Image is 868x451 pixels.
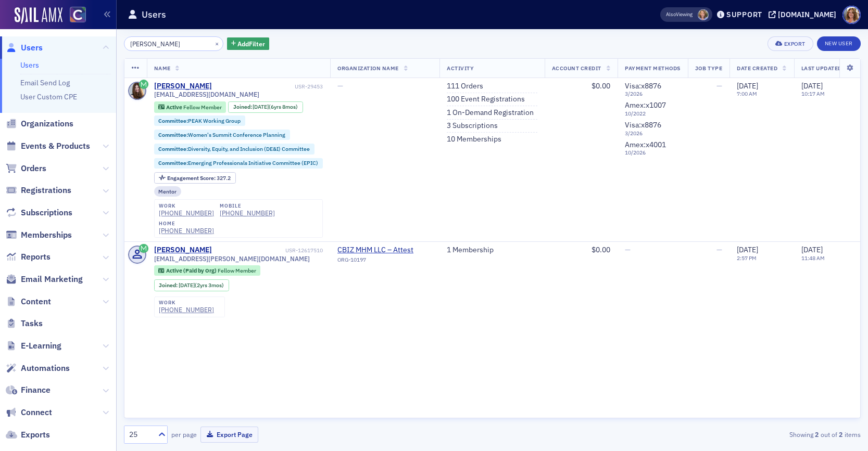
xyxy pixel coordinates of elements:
a: Events & Products [6,140,90,152]
span: [DATE] [253,103,269,110]
div: home [159,221,214,227]
div: work [159,300,214,306]
a: 111 Orders [447,82,483,91]
span: Name [154,65,171,72]
a: Orders [6,163,46,174]
span: — [716,81,722,91]
a: New User [817,36,861,51]
span: Reports [21,251,51,263]
a: 10 Memberships [447,135,501,144]
div: Joined: 2023-05-15 00:00:00 [154,279,229,291]
span: — [337,81,343,91]
button: AddFilter [227,37,270,50]
a: Committee:Women's Summit Conference Planning [158,132,285,138]
a: Automations [6,363,70,374]
span: Kelli Davis [698,9,709,20]
span: Add Filter [237,39,265,48]
a: Committee:Diversity, Equity, and Inclusion (DE&I) Committee [158,146,310,152]
span: 3 / 2026 [625,130,681,137]
a: Reports [6,251,51,263]
a: Tasks [6,318,43,329]
div: Committee: [154,158,323,169]
div: USR-12617510 [213,247,323,254]
div: mobile [220,203,275,209]
strong: 2 [813,430,821,439]
a: [PERSON_NAME] [154,246,212,255]
button: [DOMAIN_NAME] [769,11,840,18]
div: [DOMAIN_NAME] [778,10,836,19]
a: [PHONE_NUMBER] [159,306,214,314]
a: Email Send Log [20,78,70,87]
div: Engagement Score: 327.2 [154,172,236,184]
span: Users [21,42,43,54]
div: ORG-10197 [337,256,432,267]
button: Export [768,36,813,51]
span: Visa : x8876 [625,120,661,130]
a: [PHONE_NUMBER] [159,209,214,217]
span: Viewing [666,11,693,18]
a: Registrations [6,185,71,196]
a: Users [6,42,43,54]
span: — [716,245,722,254]
a: Organizations [6,118,73,130]
a: Memberships [6,229,72,241]
div: Active (Paid by Org): Active (Paid by Org): Fellow Member [154,265,261,276]
span: Fellow Member [218,267,256,274]
span: Amex : x1007 [625,100,666,110]
span: Date Created [737,65,777,72]
label: per page [171,430,197,439]
span: Organizations [21,118,73,130]
span: Committee : [158,117,188,124]
img: SailAMX [70,7,86,23]
div: Support [726,10,762,19]
span: Joined : [233,104,253,110]
div: [PHONE_NUMBER] [220,209,275,217]
div: Mentor [154,186,182,197]
a: Exports [6,429,50,441]
time: 10:17 AM [801,90,825,97]
div: (6yrs 8mos) [253,104,298,110]
div: Committee: [154,130,291,140]
a: 3 Subscriptions [447,121,498,131]
span: Committee : [158,145,188,152]
div: Export [784,41,806,47]
span: Engagement Score : [167,174,217,182]
span: Orders [21,163,46,174]
span: [DATE] [801,81,823,91]
span: [DATE] [179,281,195,289]
span: [DATE] [737,81,758,91]
div: Showing out of items [622,430,861,439]
a: [PHONE_NUMBER] [159,227,214,235]
a: Content [6,296,51,307]
a: CBIZ MHM LLC – Attest [337,246,432,255]
span: Committee : [158,131,188,138]
div: USR-29453 [213,83,323,90]
a: View Homepage [62,7,86,24]
span: Memberships [21,229,72,241]
a: Active (Paid by Org) Fellow Member [158,267,256,274]
div: Committee: [154,144,315,154]
span: Activity [447,65,474,72]
a: Committee:PEAK Working Group [158,118,241,124]
time: 11:48 AM [801,254,825,262]
span: $0.00 [592,81,610,91]
div: [PERSON_NAME] [154,82,212,91]
a: 1 On-Demand Registration [447,108,534,118]
a: User Custom CPE [20,92,77,101]
h1: Users [142,8,166,21]
span: 3 / 2026 [625,91,681,97]
a: E-Learning [6,340,61,352]
span: Fellow Member [183,104,222,111]
span: Payment Methods [625,65,681,72]
span: Content [21,296,51,307]
div: Active: Active: Fellow Member [154,101,227,113]
a: 1 Membership [447,246,494,255]
a: Finance [6,384,51,396]
span: Active (Paid by Org) [166,267,218,274]
span: Exports [21,429,50,441]
input: Search… [124,36,223,51]
span: Last Updated [801,65,842,72]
